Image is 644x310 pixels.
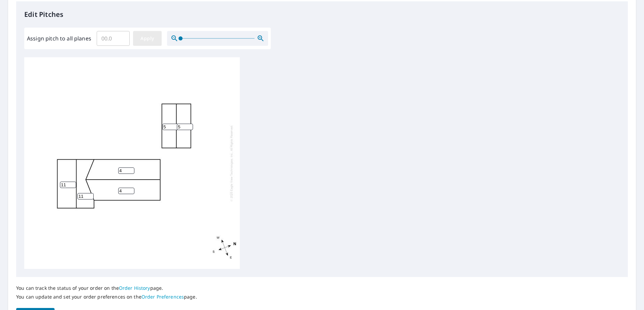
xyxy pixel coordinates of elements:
[119,285,150,291] a: Order History
[24,9,620,20] p: Edit Pitches
[16,294,197,300] p: You can update and set your order preferences on the page.
[141,293,184,300] a: Order Preferences
[133,31,162,46] button: Apply
[97,29,130,48] input: 00.0
[16,285,197,291] p: You can track the status of your order on the page.
[27,34,91,42] label: Assign pitch to all planes
[138,34,156,43] span: Apply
